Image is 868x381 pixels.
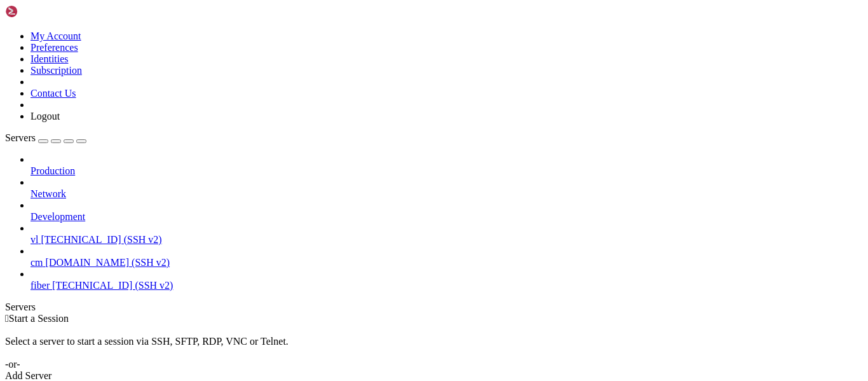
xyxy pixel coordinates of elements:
[31,257,43,268] span: cm
[31,280,863,291] a: fiber [TECHNICAL_ID] (SSH v2)
[31,165,75,176] span: Production
[31,234,38,245] span: vl
[5,301,863,313] div: Servers
[31,280,50,291] span: fiber
[31,200,863,223] li: Development
[5,324,863,370] div: Select a server to start a session via SSH, SFTP, RDP, VNC or Telnet. -or-
[41,234,161,245] span: [TECHNICAL_ID] (SSH v2)
[5,132,36,143] span: Servers
[31,234,863,246] a: vl [TECHNICAL_ID] (SSH v2)
[31,188,66,199] span: Network
[31,211,85,222] span: Development
[31,88,76,99] a: Contact Us
[5,313,9,324] span: 
[5,132,86,143] a: Servers
[31,246,863,268] li: cm [DOMAIN_NAME] (SSH v2)
[31,188,863,200] a: Network
[31,65,82,76] a: Subscription
[31,165,863,177] a: Production
[46,257,170,268] span: [DOMAIN_NAME] (SSH v2)
[31,177,863,200] li: Network
[52,280,173,291] span: [TECHNICAL_ID] (SSH v2)
[31,223,863,246] li: vl [TECHNICAL_ID] (SSH v2)
[5,5,78,18] img: Shellngn
[31,211,863,223] a: Development
[9,313,69,324] span: Start a Session
[31,31,81,41] a: My Account
[31,257,863,268] a: cm [DOMAIN_NAME] (SSH v2)
[31,53,69,64] a: Identities
[31,111,60,121] a: Logout
[31,154,863,177] li: Production
[31,42,78,53] a: Preferences
[31,268,863,291] li: fiber [TECHNICAL_ID] (SSH v2)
